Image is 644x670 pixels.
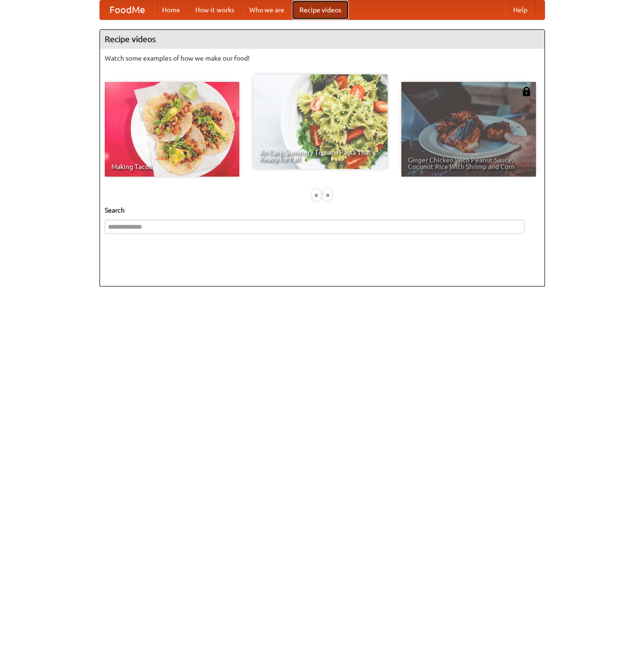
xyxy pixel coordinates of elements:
a: FoodMe [100,0,154,19]
span: Making Tacos [111,163,233,170]
a: How it works [188,0,242,19]
a: Home [154,0,188,19]
h4: Recipe videos [100,30,544,49]
span: An Easy, Summery Tomato Pasta That's Ready for Fall [260,149,381,162]
div: » [323,189,332,201]
p: Watch some examples of how we make our food! [105,54,540,63]
a: Help [506,0,535,19]
img: 483408.png [522,87,531,96]
a: Making Tacos [105,82,239,177]
a: Recipe videos [292,0,349,19]
div: « [312,189,321,201]
a: Who we are [242,0,292,19]
h5: Search [105,205,540,215]
a: An Easy, Summery Tomato Pasta That's Ready for Fall [253,74,388,169]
